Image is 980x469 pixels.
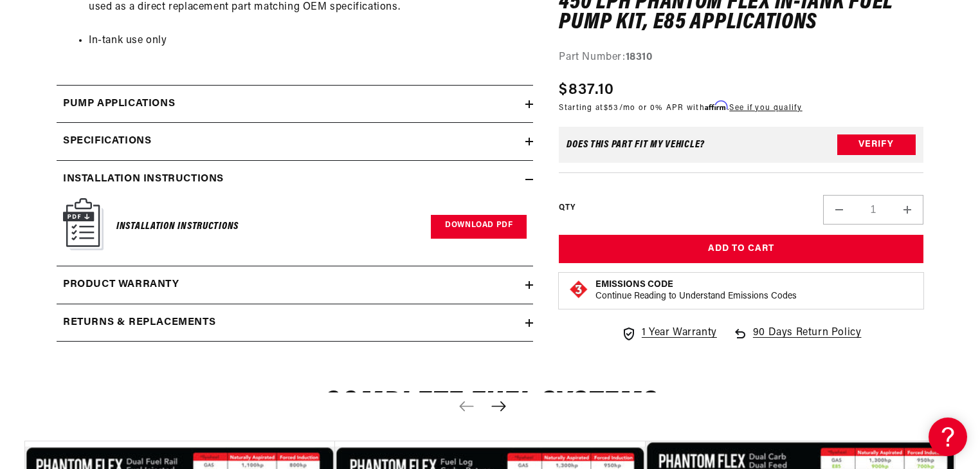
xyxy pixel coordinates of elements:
[567,140,705,150] div: Does This part fit My vehicle?
[568,280,589,300] img: Emissions code
[604,104,619,112] span: $53
[24,391,956,421] h2: Complete Fuel Systems
[431,215,527,239] a: Download PDF
[57,123,533,160] summary: Specifications
[452,392,480,421] button: Previous slide
[837,134,916,155] button: Verify
[753,326,862,355] span: 90 Days Return Policy
[63,198,104,250] img: Instruction Manual
[57,161,533,198] summary: Installation Instructions
[621,326,717,342] a: 1 Year Warranty
[732,326,862,355] a: 90 Days Return Policy
[559,78,614,102] span: $837.10
[626,52,653,62] strong: 18310
[642,326,717,342] span: 1 Year Warranty
[559,102,802,114] p: Starting at /mo or 0% APR with .
[63,277,179,293] h2: Product warranty
[729,104,802,112] a: See if you qualify - Learn more about Affirm Financing (opens in modal)
[63,315,215,331] h2: Returns & replacements
[595,291,797,303] p: Continue Reading to Understand Emissions Codes
[57,304,533,342] summary: Returns & replacements
[595,280,673,290] strong: Emissions Code
[116,218,239,235] h6: Installation Instructions
[89,33,527,50] li: In-tank use only
[63,171,224,188] h2: Installation Instructions
[57,86,533,123] summary: Pump Applications
[63,96,175,113] h2: Pump Applications
[57,266,533,304] summary: Product warranty
[559,50,923,66] div: Part Number:
[705,101,727,111] span: Affirm
[559,235,923,264] button: Add to Cart
[63,133,151,150] h2: Specifications
[484,392,513,421] button: Next slide
[559,203,575,214] label: QTY
[595,280,797,303] button: Emissions CodeContinue Reading to Understand Emissions Codes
